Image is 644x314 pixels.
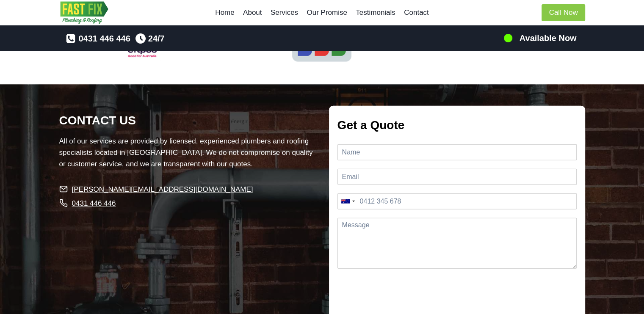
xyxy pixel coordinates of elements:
a: [PERSON_NAME][EMAIL_ADDRESS][DOMAIN_NAME] [59,183,253,195]
h2: CONTACT US [59,112,315,129]
button: Selected country [338,194,357,209]
p: All of our services are provided by licensed, experienced plumbers and roofing specialists locate... [59,135,315,170]
input: Email [337,169,577,185]
span: 0431 446 446 [78,32,130,45]
span: [PERSON_NAME][EMAIL_ADDRESS][DOMAIN_NAME] [72,184,253,195]
input: Phone [337,193,577,209]
input: Name [337,144,577,160]
img: 100-percents.png [503,33,513,43]
a: Home [211,3,239,23]
a: About [239,3,266,23]
span: 24/7 [148,32,165,45]
a: Call Now [542,4,585,22]
h2: Get a Quote [337,116,577,134]
a: Testimonials [351,3,400,23]
h5: Available Now [520,32,577,44]
a: 0431 446 446 [72,198,116,209]
a: Services [266,3,303,23]
a: Contact [400,3,433,23]
a: 0431 446 446 [66,32,130,45]
a: Our Promise [302,3,351,23]
nav: Primary Navigation [211,3,433,23]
